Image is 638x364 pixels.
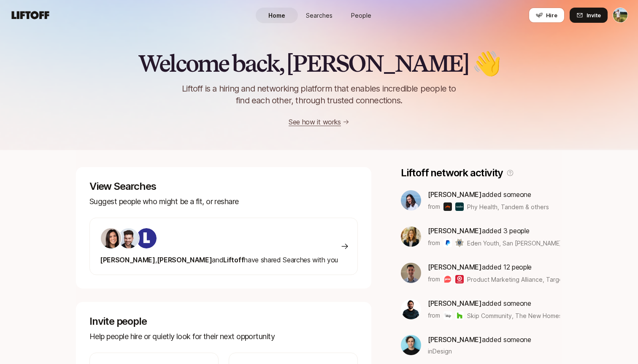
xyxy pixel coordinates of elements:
[428,226,482,235] span: [PERSON_NAME]
[443,311,452,320] img: Skip Community
[136,228,157,248] img: ACg8ocKIuO9-sklR2KvA8ZVJz4iZ_g9wtBiQREC3t8A94l4CTg=s160-c
[428,335,482,344] span: [PERSON_NAME]
[351,11,371,20] span: People
[268,11,285,20] span: Home
[428,202,440,212] p: from
[467,312,611,319] span: Skip Community, The New Homes Division & others
[455,311,464,320] img: The New Homes Division
[443,202,452,211] img: Phy Health
[587,11,601,19] span: Invite
[168,83,470,106] p: Liftoff is a hiring and networking platform that enables incredible people to find each other, th...
[223,256,244,264] span: Liftoff
[401,299,421,319] img: ACg8ocIkDTL3-aTJPCC6zF-UTLIXBF4K0l6XE8Bv4u6zd-KODelM=s160-c
[401,263,421,283] img: bf8f663c_42d6_4f7d_af6b_5f71b9527721.jpg
[428,225,560,236] p: added 3 people
[428,189,549,200] p: added someone
[155,256,157,264] span: ,
[428,263,482,271] span: [PERSON_NAME]
[306,11,333,20] span: Searches
[467,202,549,211] span: Phy Health, Tandem & others
[256,8,298,23] a: Home
[443,239,452,247] img: Eden Youth
[100,256,155,264] span: [PERSON_NAME]
[428,310,440,321] p: from
[401,226,421,247] img: add89ea6_fb14_440a_9630_c54da93ccdde.jpg
[529,8,565,23] button: Hire
[546,11,557,19] span: Hire
[613,8,628,23] button: Tyler Kieft
[157,256,212,264] span: [PERSON_NAME]
[89,181,358,192] p: View Searches
[455,202,464,211] img: Tandem
[428,262,560,272] p: added 12 people
[101,228,121,248] img: 71d7b91d_d7cb_43b4_a7ea_a9b2f2cc6e03.jpg
[289,118,341,126] a: See how it works
[428,298,560,309] p: added someone
[138,51,500,76] h2: Welcome back, [PERSON_NAME] 👋
[428,238,440,248] p: from
[455,239,464,247] img: San Jose Police Department
[428,334,531,345] p: added someone
[401,190,421,210] img: 3b21b1e9_db0a_4655_a67f_ab9b1489a185.jpg
[340,8,382,23] a: People
[100,256,338,264] span: have shared Searches with you
[89,315,358,327] p: Invite people
[401,167,503,179] p: Liftoff network activity
[428,299,482,307] span: [PERSON_NAME]
[89,196,358,208] p: Suggest people who might be a fit, or reshare
[119,228,139,248] img: 7bf30482_e1a5_47b4_9e0f_fc49ddd24bf6.jpg
[298,8,340,23] a: Searches
[613,8,627,22] img: Tyler Kieft
[455,275,464,283] img: Target
[401,335,421,355] img: 96d2a0e4_1874_4b12_b72d_b7b3d0246393.jpg
[443,275,452,283] img: Product Marketing Alliance
[570,8,608,23] button: Invite
[428,190,482,199] span: [PERSON_NAME]
[467,276,590,283] span: Product Marketing Alliance, Target & others
[89,331,358,342] p: Help people hire or quietly look for their next opportunity
[212,256,223,264] span: and
[428,347,452,356] span: in Design
[428,274,440,284] p: from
